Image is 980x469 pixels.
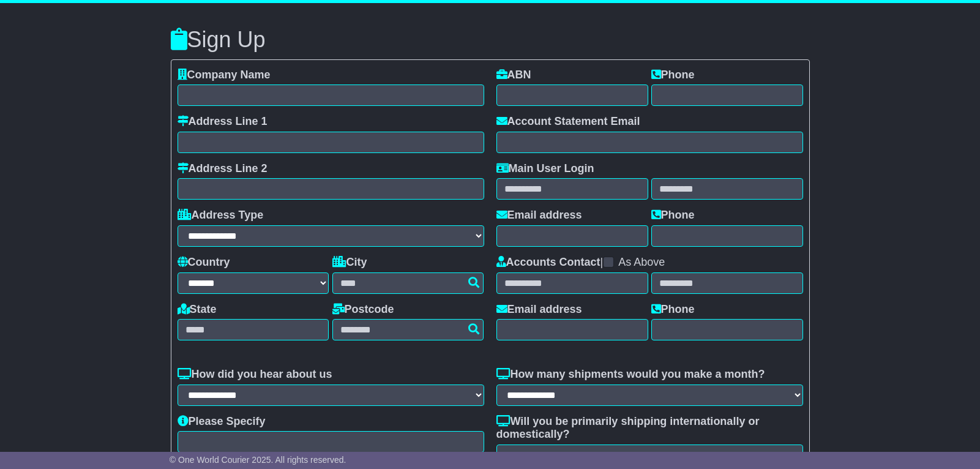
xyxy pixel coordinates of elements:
h3: Sign Up [171,28,810,52]
label: Phone [651,303,695,317]
label: Country [178,256,230,269]
label: Please Specify [178,415,266,429]
label: Email address [496,209,582,222]
label: Will you be primarily shipping internationally or domestically? [496,415,803,441]
label: Phone [651,209,695,222]
label: How did you hear about us [178,368,332,381]
span: © One World Courier 2025. All rights reserved. [170,455,346,465]
label: As Above [618,256,665,269]
label: City [332,256,367,269]
label: Main User Login [496,162,594,176]
label: How many shipments would you make a month? [496,368,765,381]
label: Postcode [332,303,394,317]
label: Company Name [178,69,271,82]
label: Address Line 2 [178,162,267,176]
label: ABN [496,69,531,82]
label: Accounts Contact [496,256,600,269]
label: Address Type [178,209,264,222]
label: Account Statement Email [496,115,640,129]
div: | [496,256,803,272]
label: Phone [651,69,695,82]
label: Address Line 1 [178,115,267,129]
label: State [178,303,217,317]
label: Email address [496,303,582,317]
